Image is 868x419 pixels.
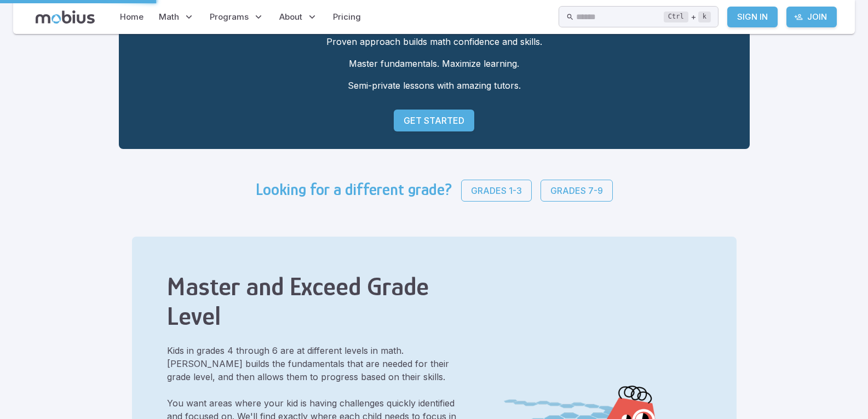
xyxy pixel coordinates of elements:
[541,180,613,202] a: Grades 7-9
[279,11,302,23] span: About
[698,12,711,22] kbd: k
[461,180,532,202] a: Grades 1-3
[550,184,603,197] p: Grades 7-9
[167,272,465,331] h2: Master and Exceed Grade Level
[786,7,837,27] a: Join
[136,79,732,92] p: Semi-private lessons with amazing tutors.
[330,4,364,30] a: Pricing
[210,11,249,23] span: Programs
[117,4,147,30] a: Home
[256,180,452,202] h3: Looking for a different grade?
[136,35,732,48] p: Proven approach builds math confidence and skills.
[664,10,711,24] div: +
[664,12,688,22] kbd: Ctrl
[394,110,474,131] a: Get Started
[727,7,778,27] a: Sign In
[136,57,732,70] p: Master fundamentals. Maximize learning.
[167,344,465,383] p: Kids in grades 4 through 6 are at different levels in math. [PERSON_NAME] builds the fundamentals...
[471,184,522,197] p: Grades 1-3
[159,11,179,23] span: Math
[404,114,464,127] p: Get Started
